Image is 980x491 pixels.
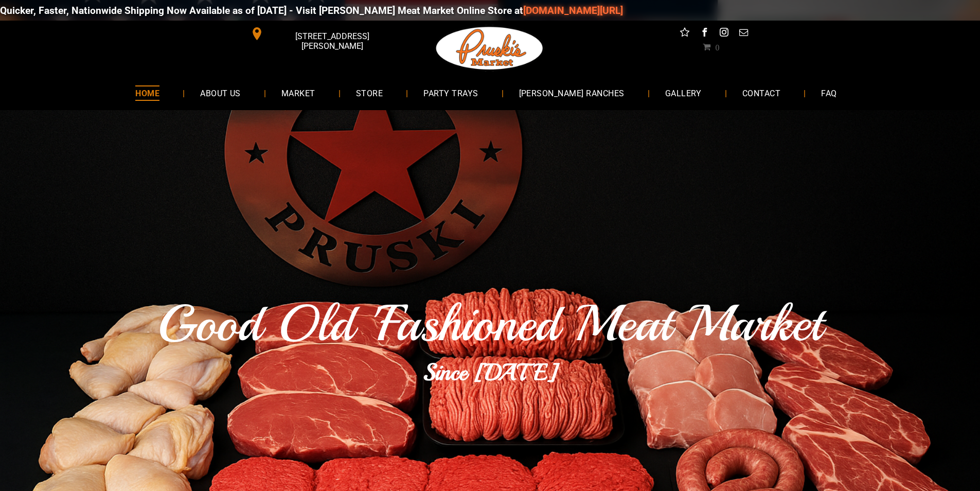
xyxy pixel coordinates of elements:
[185,79,256,107] a: ABOUT US
[408,79,493,107] a: PARTY TRAYS
[243,26,401,42] a: [STREET_ADDRESS][PERSON_NAME]
[678,26,691,42] a: Social network
[120,79,175,107] a: HOME
[727,79,796,107] a: CONTACT
[698,26,711,42] a: facebook
[806,79,852,107] a: FAQ
[341,79,398,107] a: STORE
[434,21,545,76] img: Pruski-s+Market+HQ+Logo2-259w.png
[504,79,640,107] a: [PERSON_NAME] RANCHES
[423,358,558,387] b: Since [DATE]
[266,79,331,107] a: MARKET
[157,292,823,356] span: Good Old 'Fashioned Meat Market
[715,43,719,51] span: 0
[717,26,730,42] a: instagram
[650,79,717,107] a: GALLERY
[265,26,398,56] span: [STREET_ADDRESS][PERSON_NAME]
[737,26,750,42] a: email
